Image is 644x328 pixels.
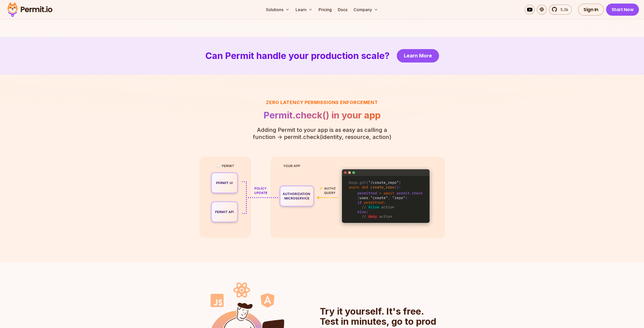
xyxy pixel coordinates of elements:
[549,5,572,15] a: 5.3k
[294,5,315,15] button: Learn
[606,4,639,16] a: Start Now
[245,99,399,106] h3: Zero latency Permissions enforcement
[404,52,432,59] span: Learn More
[397,49,439,63] a: Learn More
[578,4,604,16] a: Sign In
[245,110,399,120] h2: Permit.check() in your app
[317,5,334,15] a: Pricing
[351,5,380,15] button: Company
[5,1,55,18] img: Permit logo
[336,5,349,15] a: Docs
[245,126,399,140] p: Adding Permit to your app is as easy as calling a function - > permit.check(identity, resource, a...
[264,5,292,15] button: Solutions
[205,51,390,61] h2: Can Permit handle your production scale?
[557,7,568,13] span: 5.3k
